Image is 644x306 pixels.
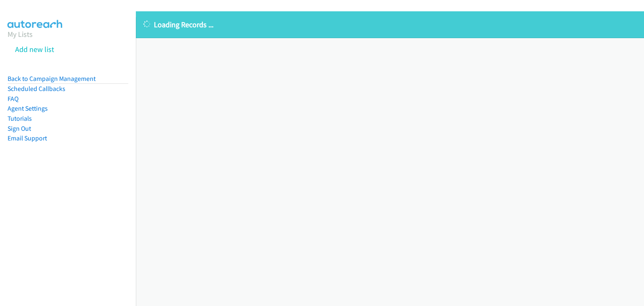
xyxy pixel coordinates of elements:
[8,29,33,39] a: My Lists
[143,19,636,30] p: Loading Records ...
[15,44,54,54] a: Add new list
[8,114,32,122] a: Tutorials
[8,104,48,112] a: Agent Settings
[8,75,96,83] a: Back to Campaign Management
[8,134,47,142] a: Email Support
[8,85,65,93] a: Scheduled Callbacks
[8,95,18,103] a: FAQ
[8,124,31,132] a: Sign Out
